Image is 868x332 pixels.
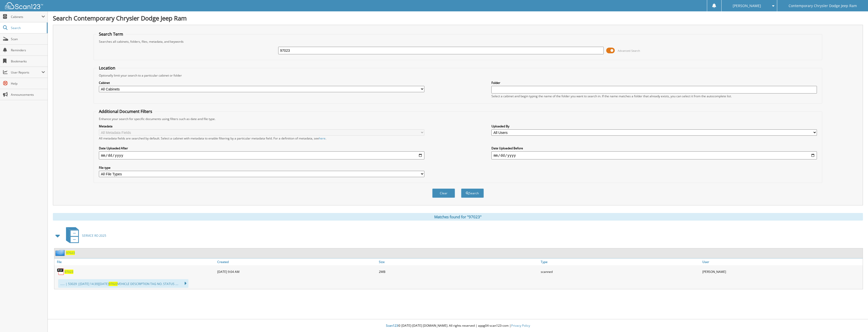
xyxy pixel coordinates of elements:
span: Announcements [11,92,45,97]
button: Clear [432,188,455,198]
img: scan123-logo-white.svg [5,2,43,9]
label: Date Uploaded Before [491,146,817,150]
label: Date Uploaded After [99,146,424,150]
a: User [701,258,863,265]
span: Scan123 [386,323,398,328]
label: Cabinet [99,81,424,85]
img: folder2.png [55,250,66,256]
legend: Additional Document Filters [96,109,155,114]
label: Folder [491,81,817,85]
a: SERVICE RO 2025 [63,226,106,246]
span: [PERSON_NAME] [733,4,761,7]
a: Type [539,258,701,265]
div: 2MB [378,267,539,277]
legend: Search Term [96,31,126,37]
div: [DATE] 9:04 AM [216,267,378,277]
div: Matches found for "97023" [53,213,863,221]
a: Size [378,258,539,265]
img: PDF.png [57,268,64,275]
span: Contemporary Chrysler Dodge Jeep Ram [789,4,857,7]
span: Scan [11,37,45,41]
label: Metadata [99,124,424,128]
div: Enhance your search for specific documents using filters such as date and file type. [96,117,819,121]
input: end [491,151,817,159]
div: © [DATE]-[DATE] [DOMAIN_NAME]. All rights reserved | appg04-scan123-com | [48,320,868,332]
div: All metadata fields are searched by default. Select a cabinet with metadata to enable filtering b... [99,136,424,140]
legend: Location [96,65,118,71]
span: Advanced Search [618,49,640,53]
h1: Search Contemporary Chrysler Dodge Jeep Ram [53,14,863,22]
span: Cabinets [11,15,41,19]
div: Select a cabinet and begin typing the name of the folder you want to search in. If the name match... [491,94,817,98]
a: 97023 [66,251,75,255]
label: Uploaded By [491,124,817,128]
a: 97023 [64,270,73,274]
span: User Reports [11,70,41,75]
a: Created [216,258,378,265]
span: SERVICE RO 2025 [82,233,106,238]
input: start [99,151,424,159]
span: Help [11,81,45,86]
div: ...... | 53029 |[DATE] 14:39][DATE] VEHICLE DESCRIPTION TAG NO. STATUS .... [58,279,188,288]
label: File type [99,165,424,170]
a: Privacy Policy [511,323,530,328]
span: Search [11,26,44,30]
div: scanned [539,267,701,277]
span: Bookmarks [11,59,45,63]
button: Search [461,188,484,198]
span: 97023 [109,282,118,286]
div: [PERSON_NAME] [701,267,863,277]
div: Searches all cabinets, folders, files, metadata, and keywords [96,39,819,44]
span: Reminders [11,48,45,52]
div: Optionally limit your search to a particular cabinet or folder [96,73,819,78]
a: File [54,258,216,265]
a: here [319,136,325,140]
